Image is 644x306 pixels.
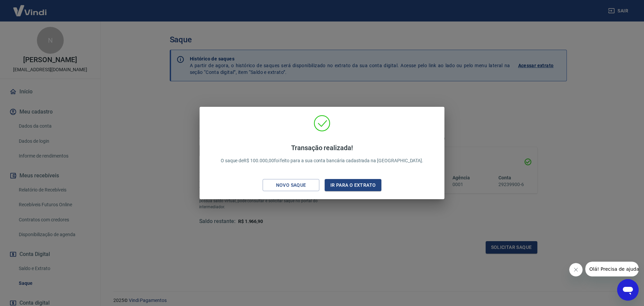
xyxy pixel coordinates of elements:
[4,5,56,10] span: Olá! Precisa de ajuda?
[617,279,639,301] iframe: Botão para abrir a janela de mensagens
[569,263,583,276] iframe: Fechar mensagem
[263,179,319,191] button: Novo saque
[221,144,423,164] p: O saque de R$ 100.000,00 foi feito para a sua conta bancária cadastrada na [GEOGRAPHIC_DATA].
[221,144,423,152] h4: Transação realizada!
[325,179,381,191] button: Ir para o extrato
[268,181,314,189] div: Novo saque
[585,262,639,276] iframe: Mensagem da empresa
